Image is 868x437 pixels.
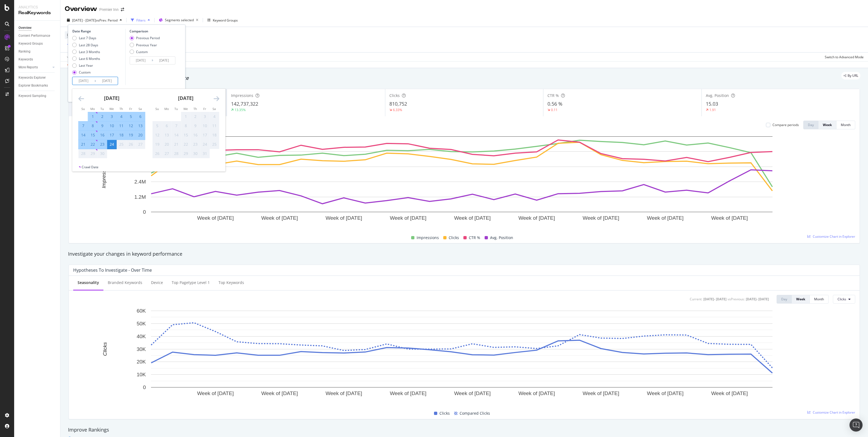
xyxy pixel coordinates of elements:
div: Switch to Advanced Mode [825,55,864,59]
div: Top Keywords [218,280,244,285]
td: Selected. Tuesday, September 23, 2025 [97,140,107,149]
td: Not available. Friday, September 26, 2025 [126,140,136,149]
div: 6 [136,114,145,119]
small: Th [193,107,197,111]
td: Not available. Sunday, September 28, 2025 [78,149,88,158]
small: We [183,107,188,111]
button: Segments selected [157,16,201,25]
div: vs Previous : [728,297,745,301]
text: Week of [DATE] [647,215,684,221]
td: Not available. Tuesday, October 14, 2025 [171,130,181,140]
a: Customize Chart in Explorer [807,234,855,239]
span: Customize Chart in Explorer [813,410,855,415]
div: 6 [162,123,171,129]
text: Impressions [101,160,107,188]
text: Week of [DATE] [647,390,684,396]
div: 14 [79,132,88,138]
text: 30K [137,346,146,352]
span: Impressions [231,93,253,98]
td: Not available. Monday, October 6, 2025 [162,121,171,130]
text: Week of [DATE] [325,215,362,221]
div: Keywords [19,57,33,62]
div: 23 [98,142,107,147]
div: Improve Rankings [68,426,860,433]
a: Overview [19,25,56,31]
text: Week of [DATE] [261,390,298,396]
small: Mo [90,107,95,111]
div: Previous Period [130,36,160,40]
td: Selected. Monday, September 22, 2025 [88,140,97,149]
div: 5 [153,123,162,129]
div: Overview [19,25,32,31]
a: Customize Chart in Explorer [807,410,855,415]
td: Not available. Thursday, October 23, 2025 [190,140,200,149]
div: 5 [126,114,136,119]
div: Last 6 Months [79,56,100,61]
text: Week of [DATE] [583,390,619,396]
div: 18 [210,132,219,138]
td: Not available. Saturday, October 25, 2025 [210,140,219,149]
td: Selected. Monday, September 15, 2025 [88,130,97,140]
td: Selected. Thursday, September 11, 2025 [116,121,126,130]
text: Week of [DATE] [390,390,426,396]
td: Not available. Monday, October 13, 2025 [162,130,171,140]
td: Not available. Wednesday, October 15, 2025 [181,130,190,140]
div: A chart. [73,308,850,404]
span: 142,737,322 [231,100,258,107]
div: A chart. [73,134,850,228]
td: Not available. Tuesday, October 21, 2025 [171,140,181,149]
text: 1.2M [134,194,146,200]
div: 25 [117,142,126,147]
td: Selected. Thursday, September 4, 2025 [116,112,126,121]
td: Selected. Monday, September 1, 2025 [88,112,97,121]
td: Not available. Friday, October 31, 2025 [200,149,210,158]
td: Not available. Monday, October 20, 2025 [162,140,171,149]
div: 31 [200,151,210,156]
div: [DATE] - [DATE] [703,297,727,301]
text: Week of [DATE] [518,215,555,221]
div: Analytics [19,4,56,10]
div: 21 [172,142,181,147]
div: legacy label [841,72,860,80]
td: Not available. Sunday, October 12, 2025 [152,130,162,140]
div: Open Intercom Messenger [849,418,863,432]
div: Last 3 Months [72,50,100,54]
text: Week of [DATE] [261,215,298,221]
div: 26 [126,142,136,147]
td: Not available. Thursday, October 30, 2025 [190,149,200,158]
button: Day [803,121,818,129]
text: Week of [DATE] [390,215,426,221]
td: Not available. Saturday, October 18, 2025 [210,130,219,140]
td: Not available. Friday, October 10, 2025 [200,121,210,130]
div: Month [841,123,851,127]
text: Week of [DATE] [325,390,362,396]
text: Week of [DATE] [518,390,555,396]
div: Date Range [72,29,124,33]
input: Start Date [73,77,94,85]
span: CTR % [469,234,480,241]
div: Day [808,123,814,127]
td: Not available. Wednesday, October 29, 2025 [181,149,190,158]
input: End Date [96,77,118,85]
td: Selected. Monday, September 8, 2025 [88,121,97,130]
div: 17 [107,132,116,138]
td: Not available. Wednesday, October 1, 2025 [181,112,190,121]
div: 20 [162,142,171,147]
input: End Date [153,57,175,64]
td: Not available. Tuesday, September 30, 2025 [97,149,107,158]
div: 15 [181,132,190,138]
div: Keyword Sampling [19,93,46,99]
div: Keyword Groups [213,18,238,23]
strong: [DATE] [178,95,193,101]
td: Not available. Thursday, October 16, 2025 [190,130,200,140]
div: Week [823,123,832,127]
small: We [109,107,114,111]
text: 10K [137,372,146,377]
button: Keyword Groups [205,16,240,25]
small: Su [81,107,85,111]
button: Week [792,295,810,304]
div: Custom [72,70,100,75]
div: Last Year [79,63,93,68]
span: Compared Clicks [460,410,490,417]
td: Not available. Wednesday, October 22, 2025 [181,140,190,149]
